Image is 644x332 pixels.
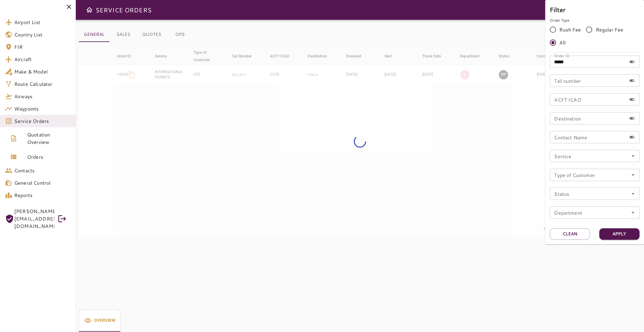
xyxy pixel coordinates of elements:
button: Open [629,208,637,217]
label: Order ID [554,53,569,58]
span: Regular Fee [595,26,623,33]
button: Clean [550,228,590,240]
p: Order Type [550,18,639,23]
h6: Filter [550,5,639,15]
button: Open [629,189,637,198]
button: Apply [599,228,639,240]
div: rushFeeOrder [550,23,639,49]
span: All [559,39,565,46]
button: Open [629,152,637,160]
button: Open [629,170,637,179]
span: Rush Fee [559,26,581,33]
